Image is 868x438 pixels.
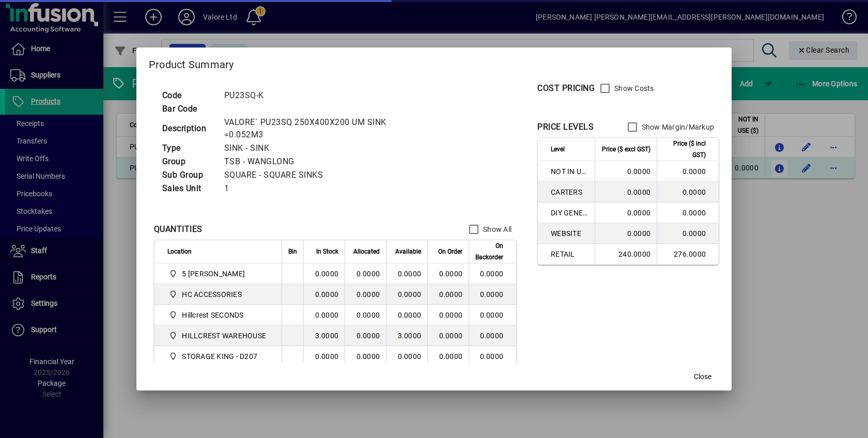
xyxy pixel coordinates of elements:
[386,284,427,305] td: 0.0000
[157,182,219,195] td: Sales Unit
[167,246,192,257] span: Location
[439,290,463,299] span: 0.0000
[154,223,203,236] div: QUANTITIES
[219,155,407,168] td: TSB - WANGLONG
[595,244,657,264] td: 240.0000
[551,187,588,197] span: CARTERS
[595,161,657,182] td: 0.0000
[182,310,243,320] span: Hillcrest SECONDS
[157,168,219,182] td: Sub Group
[316,246,338,257] span: In Stock
[386,346,427,367] td: 0.0000
[219,116,407,142] td: VALORE` PU23SQ 250X400X200 UM SINK =0.052M3
[612,83,654,93] label: Show Costs
[219,89,407,102] td: PU23SQ-K
[551,228,588,239] span: WEBSITE
[439,352,463,361] span: 0.0000
[469,325,516,346] td: 0.0000
[537,121,594,133] div: PRICE LEVELS
[551,208,588,218] span: DIY GENERAL
[157,142,219,155] td: Type
[475,240,503,263] span: On Backorder
[345,305,386,325] td: 0.0000
[469,284,516,305] td: 0.0000
[167,268,270,280] span: 5 Colombo Hamilton
[640,122,715,132] label: Show Margin/Markup
[686,368,719,386] button: Close
[219,168,407,182] td: SQUARE - SQUARE SINKS
[303,284,345,305] td: 0.0000
[595,223,657,244] td: 0.0000
[157,155,219,168] td: Group
[602,144,650,155] span: Price ($ excl GST)
[386,325,427,346] td: 3.0000
[595,182,657,202] td: 0.0000
[537,82,595,95] div: COST PRICING
[345,325,386,346] td: 0.0000
[694,371,711,382] span: Close
[157,102,219,116] td: Bar Code
[663,138,706,161] span: Price ($ incl GST)
[439,270,463,278] span: 0.0000
[182,331,266,341] span: HILLCREST WAREHOUSE
[167,288,270,301] span: HC ACCESSORIES
[657,161,719,182] td: 0.0000
[657,223,719,244] td: 0.0000
[345,263,386,284] td: 0.0000
[657,202,719,223] td: 0.0000
[386,263,427,284] td: 0.0000
[182,351,257,362] span: STORAGE KING - D207
[657,244,719,264] td: 276.0000
[439,332,463,340] span: 0.0000
[136,48,732,77] h2: Product Summary
[469,305,516,325] td: 0.0000
[345,346,386,367] td: 0.0000
[288,246,297,257] span: Bin
[595,202,657,223] td: 0.0000
[303,346,345,367] td: 0.0000
[219,142,407,155] td: SINK - SINK
[438,246,462,257] span: On Order
[439,311,463,319] span: 0.0000
[657,182,719,202] td: 0.0000
[395,246,421,257] span: Available
[481,224,512,234] label: Show All
[551,166,588,177] span: NOT IN USE
[469,263,516,284] td: 0.0000
[167,350,270,363] span: STORAGE KING - D207
[303,263,345,284] td: 0.0000
[157,116,219,142] td: Description
[345,284,386,305] td: 0.0000
[157,89,219,102] td: Code
[551,249,588,259] span: RETAIL
[182,269,245,279] span: 5 [PERSON_NAME]
[303,325,345,346] td: 3.0000
[551,144,565,155] span: Level
[386,305,427,325] td: 0.0000
[182,289,242,300] span: HC ACCESSORIES
[167,309,270,321] span: Hillcrest SECONDS
[167,330,270,342] span: HILLCREST WAREHOUSE
[303,305,345,325] td: 0.0000
[353,246,380,257] span: Allocated
[219,182,407,195] td: 1
[469,346,516,367] td: 0.0000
